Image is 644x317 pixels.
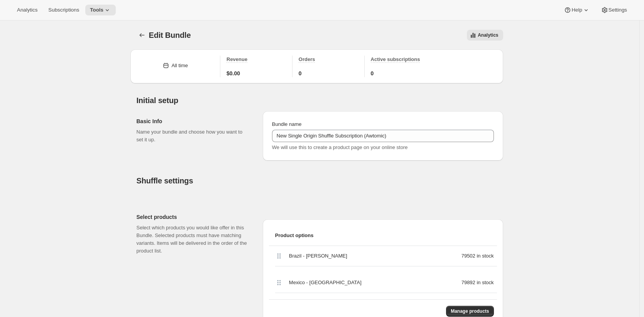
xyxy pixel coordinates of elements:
button: Tools [85,5,116,15]
button: Help [559,5,594,15]
h2: Basic Info [137,117,250,125]
button: Manage products [446,306,494,317]
h2: Shuffle settings [137,176,503,185]
span: Subscriptions [48,7,79,13]
input: ie. Smoothie box [272,130,494,142]
button: View all analytics related to this specific bundles, within certain timeframes [467,30,503,41]
span: Active subscriptions [371,56,420,62]
span: Revenue [226,56,247,62]
span: Manage products [451,308,489,314]
button: Bundles [137,30,147,41]
div: All time [171,62,188,70]
span: Orders [299,56,315,62]
h2: Select products [137,213,250,221]
button: Settings [596,5,632,15]
span: Settings [609,7,627,13]
button: Analytics [12,5,42,15]
p: Name your bundle and choose how you want to set it up. [137,128,250,144]
span: 0 [371,70,374,77]
div: 79502 in stock [394,252,497,260]
span: Brazil - [PERSON_NAME] [289,252,347,260]
p: Select which products you would like offer in this Bundle. Selected products must have matching v... [137,224,250,255]
span: 0 [299,70,302,77]
span: Mexico - [GEOGRAPHIC_DATA] [289,279,362,286]
div: 79892 in stock [394,279,497,286]
button: Subscriptions [44,5,84,15]
span: Analytics [17,7,37,13]
span: $0.00 [226,70,240,77]
span: Analytics [478,32,498,38]
span: Edit Bundle [149,31,191,39]
span: Bundle name [272,121,302,127]
span: Tools [90,7,103,13]
h2: Initial setup [137,96,503,105]
span: Help [571,7,582,13]
span: We will use this to create a product page on your online store [272,144,408,150]
span: Product options [275,232,491,239]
